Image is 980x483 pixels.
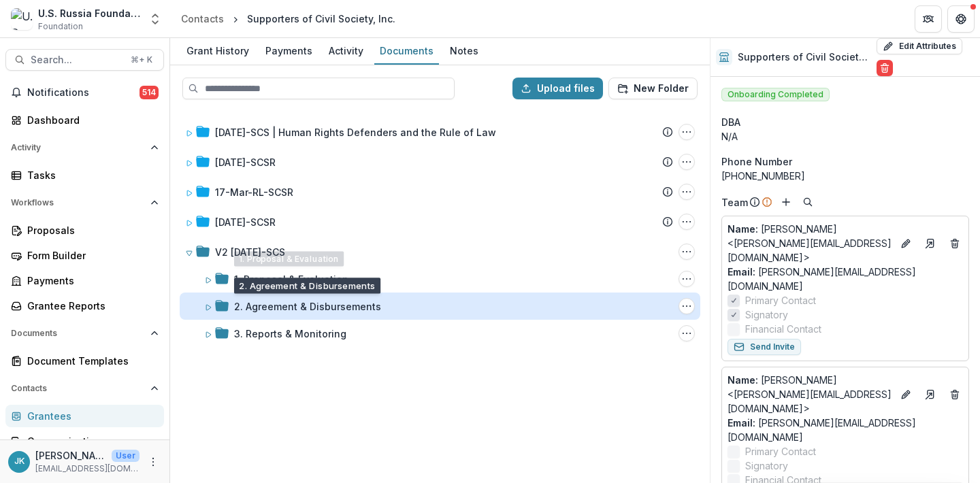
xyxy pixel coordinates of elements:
[112,450,140,462] p: User
[27,299,153,313] div: Grantee Reports
[11,143,145,152] span: Activity
[5,350,164,372] a: Document Templates
[11,8,33,30] img: U.S. Russia Foundation
[145,454,161,470] button: More
[919,233,941,254] a: Go to contact
[5,82,164,103] button: Notifications514
[512,78,603,99] button: Upload files
[234,272,348,286] div: 1. Proposal & Evaluation
[27,409,153,423] div: Grantees
[721,154,792,169] span: Phone Number
[5,430,164,452] a: Communications
[215,185,293,199] div: 17-Mar-RL-SCSR
[721,115,740,129] span: DBA
[745,322,821,336] span: Financial Contact
[679,214,695,230] button: 19-Sep-04-SCSR Options
[181,12,224,26] div: Contacts
[728,417,755,429] span: Email:
[11,198,145,207] span: Workflows
[260,41,318,61] div: Payments
[180,320,700,347] div: 3. Reports & Monitoring3. Reports & Monitoring Options
[5,378,164,399] button: Open Contacts
[14,457,24,466] div: Jemile Kelderman
[800,194,816,210] button: Search
[247,12,395,26] div: Supporters of Civil Society, Inc.
[176,9,229,29] a: Contacts
[745,459,788,473] span: Signatory
[180,238,700,347] div: V2 [DATE]-SCSV2 23-APR-19-SCS Options1. Proposal & Evaluation1. Proposal & Evaluation Options2. A...
[898,235,914,252] button: Edit
[5,405,164,427] a: Grantees
[608,78,698,99] button: New Folder
[234,299,381,314] div: 2. Agreement & Disbursements
[234,327,346,341] div: 3. Reports & Monitoring
[679,184,695,200] button: 17-Mar-RL-SCSR Options
[728,223,758,235] span: Name :
[180,148,700,176] div: [DATE]-SCSR17-Dec-16-SCSR Options
[679,271,695,287] button: 1. Proposal & Evaluation Options
[877,60,893,76] button: Delete
[260,38,318,65] a: Payments
[444,41,484,61] div: Notes
[947,386,963,403] button: Deletes
[180,178,700,205] div: 17-Mar-RL-SCSR17-Mar-RL-SCSR Options
[728,222,892,265] a: Name: [PERSON_NAME] <[PERSON_NAME][EMAIL_ADDRESS][DOMAIN_NAME]>
[728,374,758,386] span: Name :
[180,208,700,235] div: [DATE]-SCSR19-Sep-04-SCSR Options
[180,118,700,146] div: [DATE]-SCS | Human Rights Defenders and the Rule of Law23-APR-19-SCS | Human Rights Defenders and...
[38,6,140,20] div: U.S. Russia Foundation
[215,245,285,259] div: V2 [DATE]-SCS
[5,219,164,241] a: Proposals
[215,125,496,139] div: [DATE]-SCS | Human Rights Defenders and the Rule of Law
[5,269,164,292] a: Payments
[323,41,369,61] div: Activity
[5,322,164,344] button: Open Documents
[778,194,794,210] button: Add
[374,41,439,61] div: Documents
[27,354,153,368] div: Document Templates
[877,38,962,54] button: Edit Attributes
[27,223,153,237] div: Proposals
[721,195,748,210] p: Team
[745,307,788,322] span: Signatory
[27,168,153,182] div: Tasks
[919,384,941,405] a: Go to contact
[745,444,816,459] span: Primary Contact
[27,248,153,263] div: Form Builder
[728,265,963,293] a: Email: [PERSON_NAME][EMAIL_ADDRESS][DOMAIN_NAME]
[728,222,892,265] p: [PERSON_NAME] <[PERSON_NAME][EMAIL_ADDRESS][DOMAIN_NAME]>
[5,109,164,131] a: Dashboard
[323,38,369,65] a: Activity
[679,298,695,314] button: 2. Agreement & Disbursements Options
[27,434,153,448] div: Communications
[181,38,255,65] a: Grant History
[721,129,969,144] div: N/A
[128,52,155,67] div: ⌘ + K
[5,244,164,267] a: Form Builder
[374,38,439,65] a: Documents
[745,293,816,307] span: Primary Contact
[5,137,164,159] button: Open Activity
[146,5,165,33] button: Open entity switcher
[35,463,140,475] p: [EMAIL_ADDRESS][DOMAIN_NAME]
[180,238,700,265] div: V2 [DATE]-SCSV2 23-APR-19-SCS Options
[721,169,969,183] div: [PHONE_NUMBER]
[5,164,164,186] a: Tasks
[728,339,801,355] button: Send Invite
[5,295,164,317] a: Grantee Reports
[215,155,276,169] div: [DATE]-SCSR
[728,416,963,444] a: Email: [PERSON_NAME][EMAIL_ADDRESS][DOMAIN_NAME]
[176,9,401,29] nav: breadcrumb
[181,41,255,61] div: Grant History
[215,215,276,229] div: [DATE]-SCSR
[38,20,83,33] span: Foundation
[31,54,122,66] span: Search...
[444,38,484,65] a: Notes
[180,293,700,320] div: 2. Agreement & Disbursements2. Agreement & Disbursements Options
[947,5,975,33] button: Get Help
[898,386,914,403] button: Edit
